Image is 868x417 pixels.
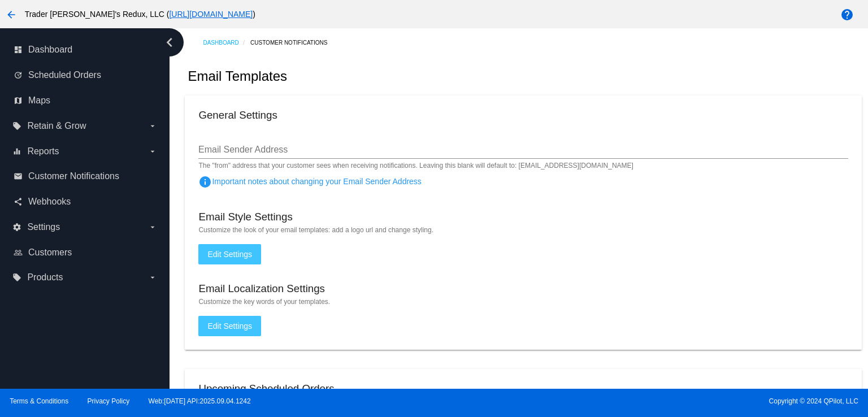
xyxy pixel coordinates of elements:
[14,71,23,80] i: update
[28,247,72,258] span: Customers
[207,250,252,259] span: Edit Settings
[250,34,337,51] a: Customer Notifications
[27,272,63,283] span: Products
[27,222,60,232] span: Settings
[14,197,23,206] i: share
[28,171,119,181] span: Customer Notifications
[14,172,23,181] i: email
[25,10,255,19] span: Trader [PERSON_NAME]'s Redux, LLC ( )
[88,397,130,405] a: Privacy Policy
[28,197,71,207] span: Webhooks
[12,273,21,282] i: local_offer
[188,68,287,84] h2: Email Templates
[148,223,157,232] i: arrow_drop_down
[840,8,854,21] mat-icon: help
[198,226,848,234] mat-hint: Customize the look of your email templates: add a logo url and change styling.
[28,45,72,55] span: Dashboard
[207,322,252,331] span: Edit Settings
[198,211,292,223] h3: Email Style Settings
[28,70,101,80] span: Scheduled Orders
[14,66,157,84] a: update Scheduled Orders
[14,244,157,262] a: people_outline Customers
[169,10,253,19] a: [URL][DOMAIN_NAME]
[14,96,23,105] i: map
[14,41,157,59] a: dashboard Dashboard
[203,34,250,51] a: Dashboard
[198,109,277,121] h3: General Settings
[14,167,157,185] a: email Customer Notifications
[148,121,157,131] i: arrow_drop_down
[198,298,848,306] mat-hint: Customize the key words of your templates.
[12,121,21,131] i: local_offer
[12,147,21,156] i: equalizer
[27,121,86,131] span: Retain & Grow
[198,162,633,170] mat-hint: The "from" address that your customer sees when receiving notifications. Leaving this blank will ...
[148,147,157,156] i: arrow_drop_down
[198,316,261,336] button: Edit Settings
[149,397,251,405] a: Web:[DATE] API:2025.09.04.1242
[198,175,212,189] mat-icon: info
[28,95,50,106] span: Maps
[14,92,157,110] a: map Maps
[198,283,325,295] h3: Email Localization Settings
[12,223,21,232] i: settings
[444,397,858,405] span: Copyright © 2024 QPilot, LLC
[198,170,221,193] button: Important notes about changing your Email Sender Address
[198,145,848,155] input: Email Sender Address
[198,244,261,264] button: Edit Settings
[5,8,18,21] mat-icon: arrow_back
[160,33,179,51] i: chevron_left
[14,193,157,211] a: share Webhooks
[198,177,421,186] span: Important notes about changing your Email Sender Address
[148,273,157,282] i: arrow_drop_down
[14,45,23,54] i: dashboard
[10,397,68,405] a: Terms & Conditions
[27,146,59,157] span: Reports
[14,248,23,257] i: people_outline
[198,383,334,395] h3: Upcoming Scheduled Orders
